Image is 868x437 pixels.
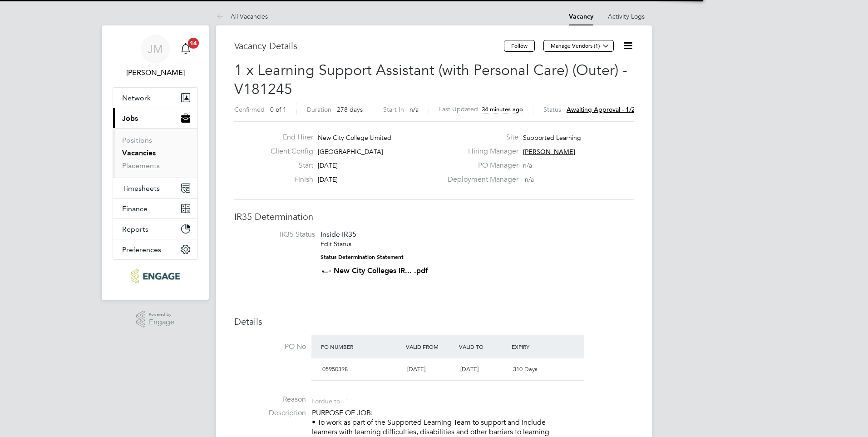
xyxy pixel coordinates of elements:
[102,25,209,300] nav: Main navigation
[523,134,581,142] span: Supported Learning
[122,136,152,144] a: Positions
[234,395,306,404] label: Reason
[567,105,635,114] span: Awaiting approval - 1/2
[113,67,198,78] span: Jacqueline Mitchell
[122,94,151,102] span: Network
[523,148,575,156] span: [PERSON_NAME]
[442,133,518,142] label: Site
[122,225,148,233] span: Reports
[148,43,163,55] span: JM
[311,395,348,405] div: For due to ""
[188,38,199,49] span: 14
[383,105,404,114] label: Start In
[482,105,523,113] span: 34 minutes ago
[113,239,197,259] button: Preferences
[122,114,138,123] span: Jobs
[307,105,331,114] label: Duration
[263,133,313,142] label: End Hirer
[113,35,198,78] a: JM[PERSON_NAME]
[122,184,160,193] span: Timesheets
[263,175,313,184] label: Finish
[457,338,510,355] div: Valid To
[321,230,356,238] span: Inside IR35
[113,269,198,283] a: Go to home page
[113,219,197,239] button: Reports
[543,105,561,114] label: Status
[122,204,148,213] span: Finance
[321,254,404,260] strong: Status Determination Statement
[319,338,404,355] div: PO Number
[318,134,391,142] span: New City College Limited
[216,12,268,20] a: All Vacancies
[263,161,313,170] label: Start
[442,175,518,184] label: Deployment Manager
[409,105,419,114] span: n/a
[513,365,538,373] span: 310 Days
[234,61,627,98] span: 1 x Learning Support Assistant (with Personal Care) (Outer) - V181245
[318,148,383,156] span: [GEOGRAPHIC_DATA]
[321,240,351,248] a: Edit Status
[270,105,286,114] span: 0 of 1
[113,128,197,178] div: Jobs
[504,40,535,52] button: Follow
[149,311,174,318] span: Powered by
[113,88,197,108] button: Network
[122,245,161,254] span: Preferences
[131,269,179,283] img: ncclondon-logo-retina.png
[337,105,363,114] span: 278 days
[149,318,174,326] span: Engage
[234,105,265,114] label: Confirmed
[523,161,532,169] span: n/a
[113,108,197,128] button: Jobs
[569,13,593,20] a: Vacancy
[460,365,478,373] span: [DATE]
[234,408,306,418] label: Description
[318,161,338,169] span: [DATE]
[442,161,518,170] label: PO Manager
[136,311,175,328] a: Powered byEngage
[334,266,428,275] a: New City Colleges IR... .pdf
[177,35,195,64] a: 14
[543,40,614,52] button: Manage Vendors (1)
[404,338,457,355] div: Valid From
[122,161,160,170] a: Placements
[608,12,645,20] a: Activity Logs
[113,178,197,198] button: Timesheets
[243,230,315,239] label: IR35 Status
[234,342,306,352] label: PO No
[234,40,504,52] h3: Vacancy Details
[407,365,425,373] span: [DATE]
[234,316,634,328] h3: Details
[234,211,634,223] h3: IR35 Determination
[113,199,197,218] button: Finance
[439,105,478,113] label: Last Updated
[509,338,562,355] div: Expiry
[263,147,313,156] label: Client Config
[525,175,534,184] span: n/a
[318,175,338,184] span: [DATE]
[322,365,348,373] span: 05950398
[122,149,156,157] a: Vacancies
[442,147,518,156] label: Hiring Manager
